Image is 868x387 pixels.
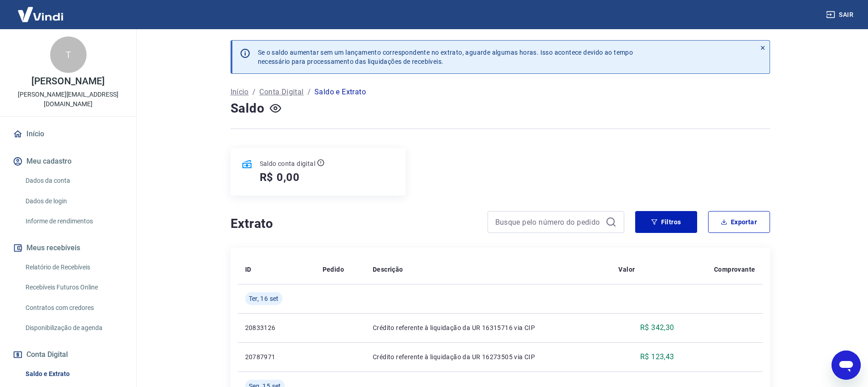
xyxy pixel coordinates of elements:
[245,323,308,332] p: 20833126
[640,322,674,333] p: R$ 342,30
[11,345,125,365] button: Conta Digital
[22,319,125,337] a: Disponibilização de agenda
[50,36,87,73] div: T
[231,99,265,118] h4: Saldo
[22,299,125,317] a: Contratos com credores
[314,87,366,98] p: Saldo e Extrato
[249,294,279,303] span: Ter, 16 set
[22,192,125,211] a: Dados de login
[231,215,477,233] h4: Extrato
[259,87,303,98] a: Conta Digital
[245,265,252,274] p: ID
[22,278,125,297] a: Recebíveis Futuros Online
[31,77,104,86] p: [PERSON_NAME]
[22,365,125,383] a: Saldo e Extrato
[245,352,308,361] p: 20787971
[11,238,125,258] button: Meus recebíveis
[260,170,300,185] h5: R$ 0,00
[832,351,861,380] iframe: Botão para abrir a janela de mensagens
[618,265,635,274] p: Valor
[11,124,125,144] a: Início
[11,0,70,28] img: Vindi
[11,151,125,171] button: Meu cadastro
[231,87,249,98] a: Início
[22,171,125,190] a: Dados da conta
[258,48,633,66] p: Se o saldo aumentar sem um lançamento correspondente no extrato, aguarde algumas horas. Isso acon...
[373,352,604,361] p: Crédito referente à liquidação da UR 16273505 via CIP
[824,6,857,23] button: Sair
[22,258,125,277] a: Relatório de Recebíveis
[308,87,311,98] p: /
[260,159,316,168] p: Saldo conta digital
[373,323,604,332] p: Crédito referente à liquidação da UR 16315716 via CIP
[323,265,344,274] p: Pedido
[495,215,602,229] input: Busque pelo número do pedido
[252,87,256,98] p: /
[714,265,755,274] p: Comprovante
[635,211,697,233] button: Filtros
[640,351,674,362] p: R$ 123,43
[22,212,125,231] a: Informe de rendimentos
[7,90,129,109] p: [PERSON_NAME][EMAIL_ADDRESS][DOMAIN_NAME]
[373,265,403,274] p: Descrição
[708,211,770,233] button: Exportar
